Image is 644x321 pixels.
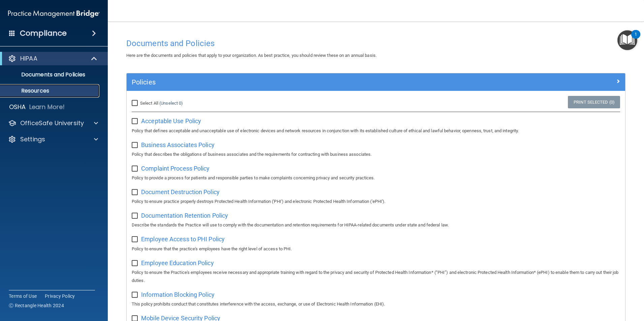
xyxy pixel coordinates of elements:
span: Complaint Process Policy [141,165,210,172]
p: Learn More! [29,103,65,111]
p: Settings [20,135,45,143]
p: Describe the standards the Practice will use to comply with the documentation and retention requi... [132,221,620,229]
button: Open Resource Center, 1 new notification [617,30,637,50]
a: Policies [132,77,620,87]
a: (Unselect 0) [159,101,183,106]
span: Select All [140,101,158,106]
p: OfficeSafe University [20,119,84,127]
span: Document Destruction Policy [141,188,220,195]
p: Policy that describes the obligations of business associates and the requirements for contracting... [132,150,620,158]
span: Employee Access to PHI Policy [141,236,225,243]
span: Here are the documents and policies that apply to your organization. As best practice, you should... [126,53,377,58]
p: Policy to ensure the Practice's employees receive necessary and appropriate training with regard ... [132,269,620,285]
span: Ⓒ Rectangle Health 2024 [9,302,64,309]
span: Information Blocking Policy [141,291,215,298]
a: Print Selected (0) [568,96,620,108]
p: This policy prohibits conduct that constitutes interference with the access, exchange, or use of ... [132,300,620,308]
a: OfficeSafe University [8,119,98,127]
span: Business Associates Policy [141,141,215,148]
span: Documentation Retention Policy [141,212,228,219]
iframe: Drift Widget Chat Controller [610,275,636,300]
p: Policy to provide a process for patients and responsible parties to make complaints concerning pr... [132,174,620,182]
img: PMB logo [8,7,100,21]
h4: Compliance [20,29,67,38]
span: Employee Education Policy [141,259,214,266]
a: Privacy Policy [45,293,75,299]
p: Policy to ensure practice properly destroys Protected Health Information ('PHI') and electronic P... [132,198,620,206]
p: Policy to ensure that the practice's employees have the right level of access to PHI. [132,245,620,253]
span: Acceptable Use Policy [141,117,201,124]
input: Select All (Unselect 0) [132,101,139,106]
a: HIPAA [8,55,98,63]
p: Resources [4,87,96,94]
p: OSHA [9,103,26,111]
p: HIPAA [20,55,37,63]
p: Documents and Policies [4,71,96,78]
p: Policy that defines acceptable and unacceptable use of electronic devices and network resources i... [132,127,620,135]
div: 1 [635,34,637,43]
a: Settings [8,135,98,143]
h4: Documents and Policies [126,39,625,48]
a: Terms of Use [9,293,37,299]
h5: Policies [132,78,495,86]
